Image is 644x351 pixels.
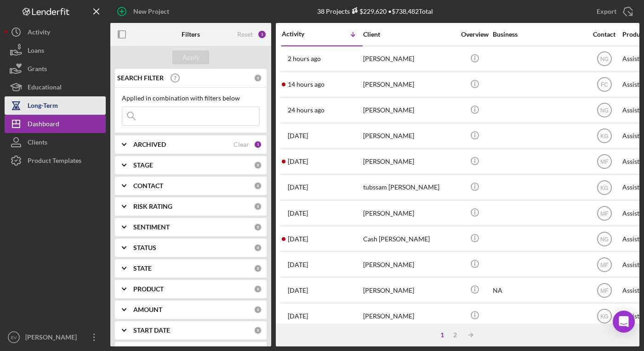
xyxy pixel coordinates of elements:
time: 2025-09-16 00:39 [288,210,308,217]
div: Activity [28,23,50,44]
b: STATUS [133,244,156,251]
text: MF [600,210,608,217]
div: Loans [28,41,44,62]
b: PRODUCT [133,285,164,293]
div: 38 Projects • $738,482 Total [317,7,433,15]
b: STATE [133,265,152,272]
div: Export [597,2,616,21]
div: [PERSON_NAME] [363,124,455,148]
text: KG [600,133,608,139]
button: Grants [5,60,106,78]
button: Educational [5,78,106,96]
div: 1 [436,331,449,339]
b: ARCHIVED [133,141,166,148]
button: Clients [5,133,106,151]
div: Long-Term [28,96,58,117]
time: 2025-09-17 10:09 [288,132,308,139]
b: STAGE [133,162,153,169]
div: [PERSON_NAME] [363,72,455,97]
div: [PERSON_NAME] [363,150,455,174]
text: NG [600,236,609,242]
div: $229,620 [350,7,387,15]
b: START DATE [133,327,170,334]
button: Apply [172,50,209,64]
div: 0 [254,182,262,190]
div: Activity [282,30,322,38]
text: FC [601,82,608,88]
div: [PERSON_NAME] [363,252,455,277]
div: 0 [254,223,262,231]
time: 2025-09-17 04:51 [288,158,308,165]
div: 2 [449,331,462,339]
text: NG [600,107,609,114]
b: AMOUNT [133,306,162,313]
div: Educational [28,78,62,99]
div: 0 [254,202,262,211]
text: NG [600,56,609,62]
div: Cash [PERSON_NAME] [363,227,455,251]
time: 2025-09-16 00:06 [288,235,308,243]
b: Filters [182,31,200,38]
div: Client [363,31,455,38]
b: SEARCH FILTER [117,74,164,82]
time: 2025-09-18 16:49 [288,55,321,62]
div: tubssam [PERSON_NAME] [363,175,455,200]
div: [PERSON_NAME] [23,328,83,349]
button: Activity [5,23,106,41]
div: 1 [257,30,267,39]
time: 2025-09-15 16:21 [288,287,308,294]
button: Dashboard [5,115,106,133]
button: Export [587,2,639,21]
button: EV[PERSON_NAME] [5,328,106,346]
button: Long-Term [5,96,106,115]
div: Contact [587,31,621,38]
div: 0 [254,285,262,293]
div: NA [493,278,585,302]
b: SENTIMENT [133,223,170,231]
div: Applied in combination with filters below [122,95,260,102]
div: Open Intercom Messenger [613,311,635,333]
time: 2025-09-15 23:47 [288,261,308,268]
time: 2025-09-17 19:05 [288,106,325,114]
div: 1 [254,140,262,149]
div: [PERSON_NAME] [363,47,455,71]
text: MF [600,287,608,294]
div: Grants [28,60,47,80]
div: [PERSON_NAME] [363,278,455,302]
b: CONTACT [133,182,163,189]
time: 2025-09-15 03:53 [288,312,308,320]
div: Business [493,31,585,38]
div: 0 [254,244,262,252]
div: 0 [254,306,262,314]
text: EV [11,335,17,340]
text: KG [600,313,608,320]
div: 0 [254,74,262,82]
button: New Project [110,2,178,21]
button: Loans [5,41,106,60]
div: Clear [234,141,249,148]
div: Apply [182,50,199,64]
div: Reset [237,31,253,38]
div: 0 [254,326,262,334]
div: [PERSON_NAME] [363,304,455,328]
text: KG [600,184,608,191]
div: Dashboard [28,115,59,135]
time: 2025-09-18 04:57 [288,81,325,88]
div: 0 [254,161,262,169]
div: Overview [457,31,492,38]
div: 0 [254,264,262,273]
button: Product Templates [5,151,106,170]
time: 2025-09-16 23:00 [288,184,308,191]
div: Product Templates [28,151,81,172]
div: [PERSON_NAME] [363,98,455,123]
div: Clients [28,133,47,154]
text: MF [600,262,608,268]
